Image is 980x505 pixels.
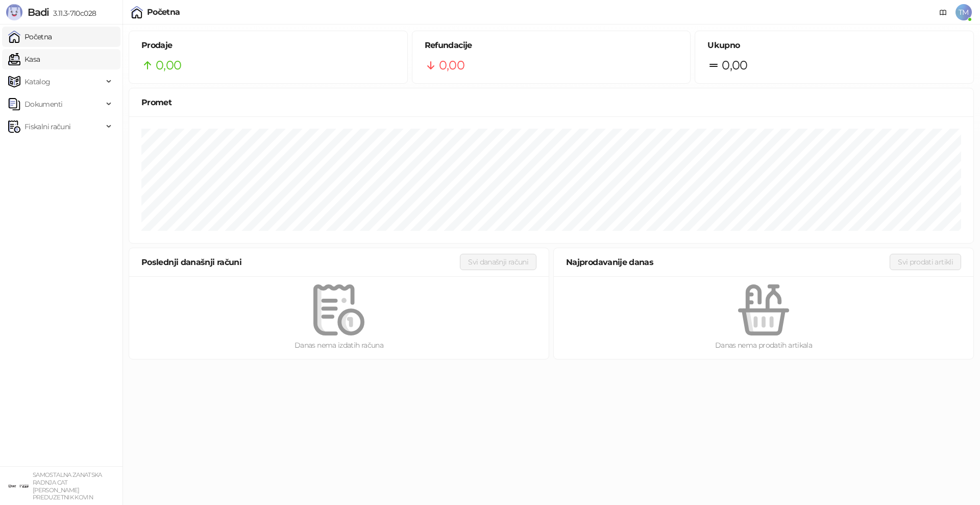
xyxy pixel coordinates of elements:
a: Kasa [8,49,40,69]
button: Svi današnji računi [460,254,536,270]
span: 0,00 [722,56,747,75]
span: 3.11.3-710c028 [49,9,96,18]
span: Badi [28,6,49,18]
div: Najprodavanije danas [566,256,890,269]
span: TM [955,4,972,20]
span: Katalog [24,71,51,92]
div: Promet [141,96,961,109]
span: 0,00 [156,56,181,75]
h5: Refundacije [425,39,678,52]
a: Početna [8,27,52,47]
div: Početna [147,8,180,16]
button: Svi prodati artikli [890,254,961,270]
h5: Ukupno [707,39,961,52]
span: 0,00 [439,56,464,75]
div: Poslednji današnji računi [141,256,460,269]
div: Danas nema prodatih artikala [570,340,957,351]
a: Dokumentacija [935,4,951,20]
img: Logo [6,4,22,20]
h5: Prodaje [141,39,395,52]
span: Fiskalni računi [24,116,70,137]
img: 64x64-companyLogo-ae27db6e-dfce-48a1-b68e-83471bd1bffd.png [8,476,29,496]
span: Dokumenti [24,94,62,114]
div: Danas nema izdatih računa [145,340,532,351]
small: SAMOSTALNA ZANATSKA RADNJA CAT [PERSON_NAME] PREDUZETNIK KOVIN [33,471,102,501]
